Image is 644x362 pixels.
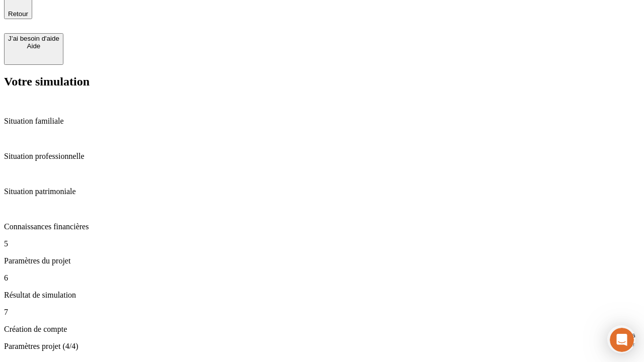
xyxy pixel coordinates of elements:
[4,75,640,88] h2: Votre simulation
[4,4,277,32] div: Ouvrir le Messenger Intercom
[610,328,634,352] iframe: Intercom live chat
[4,187,640,196] p: Situation patrimoniale
[8,10,28,18] span: Retour
[4,342,640,351] p: Paramètres projet (4/4)
[4,117,640,126] p: Situation familiale
[4,274,640,283] p: 6
[4,256,640,265] p: Paramètres du projet
[4,325,640,334] p: Création de compte
[607,325,635,353] iframe: Intercom live chat discovery launcher
[4,152,640,161] p: Situation professionnelle
[4,222,640,231] p: Connaissances financières
[8,42,59,50] div: Aide
[4,308,640,317] p: 7
[4,239,640,248] p: 5
[4,291,640,300] p: Résultat de simulation
[4,33,63,65] button: J’ai besoin d'aideAide
[11,17,248,27] div: L’équipe répond généralement dans un délai de quelques minutes.
[11,9,248,17] div: Vous avez besoin d’aide ?
[8,35,59,42] div: J’ai besoin d'aide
